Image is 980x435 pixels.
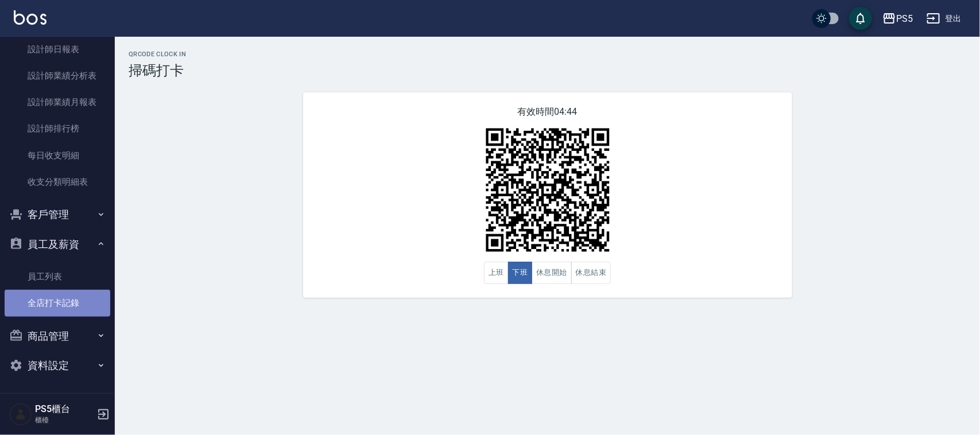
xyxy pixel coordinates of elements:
[5,63,110,89] a: 設計師業績分析表
[896,11,913,26] div: PS5
[5,169,110,195] a: 收支分類明細表
[484,262,509,284] button: 上班
[5,115,110,142] a: 設計師排行榜
[303,92,792,298] div: 有效時間 04:44
[922,8,966,29] button: 登出
[5,200,110,230] button: 客戶管理
[5,230,110,259] button: 員工及薪資
[532,262,572,284] button: 休息開始
[5,89,110,115] a: 設計師業績月報表
[508,262,533,284] button: 下班
[5,263,110,290] a: 員工列表
[14,10,47,25] img: Logo
[5,36,110,63] a: 設計師日報表
[878,7,917,30] button: PS5
[9,403,32,426] img: Person
[35,415,94,425] p: 櫃檯
[571,262,611,284] button: 休息結束
[5,321,110,351] button: 商品管理
[849,7,872,30] button: save
[129,63,966,79] h3: 掃碼打卡
[35,403,94,415] h5: PS5櫃台
[5,142,110,169] a: 每日收支明細
[129,51,966,58] h2: QRcode Clock In
[5,290,110,316] a: 全店打卡記錄
[5,351,110,380] button: 資料設定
